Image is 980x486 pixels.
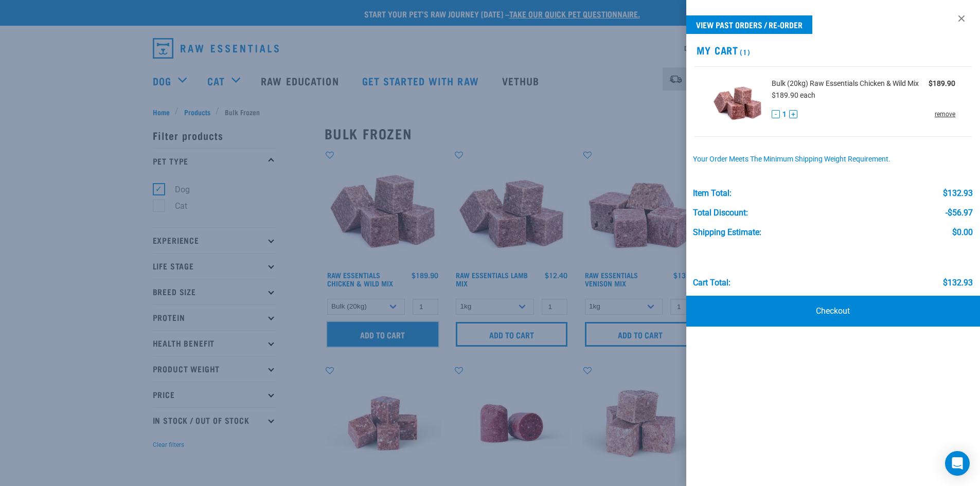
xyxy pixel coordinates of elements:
[772,110,780,118] button: -
[693,278,730,287] div: Cart total:
[935,110,955,119] a: remove
[711,75,764,128] img: Raw Essentials Chicken & Wild Mix
[782,109,787,120] span: 1
[772,91,815,99] span: $189.90 each
[693,189,732,198] div: Item Total:
[929,79,955,87] strong: $189.90
[772,78,919,89] span: Bulk (20kg) Raw Essentials Chicken & Wild Mix
[946,208,973,218] div: -$56.97
[686,15,812,34] a: View past orders / re-order
[693,228,761,237] div: Shipping Estimate:
[943,278,973,287] div: $132.93
[945,451,970,476] div: Open Intercom Messenger
[943,189,973,198] div: $132.93
[693,155,973,164] div: Your order meets the minimum shipping weight requirement.
[952,228,973,237] div: $0.00
[693,208,748,218] div: Total Discount:
[738,50,750,53] span: (1)
[789,110,797,118] button: +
